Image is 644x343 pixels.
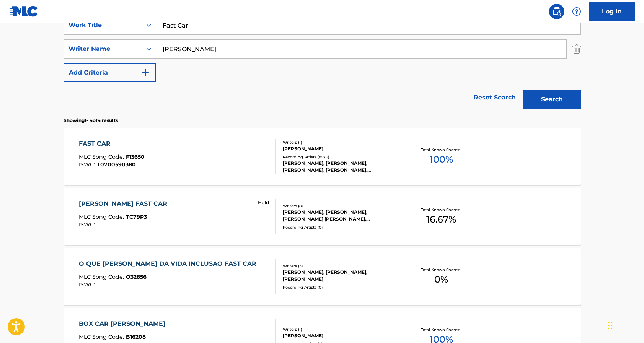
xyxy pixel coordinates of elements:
div: O QUE [PERSON_NAME] DA VIDA INCLUSAO FAST CAR [79,259,260,268]
a: [PERSON_NAME] FAST CARMLC Song Code:TC79P3ISWC: HoldWriters (8)[PERSON_NAME], [PERSON_NAME], [PER... [64,188,581,245]
span: 16.67 % [426,213,456,226]
a: FAST CARMLC Song Code:F13650ISWC:T0700590380Writers (1)[PERSON_NAME]Recording Artists (8976)[PERS... [64,128,581,185]
iframe: Chat Widget [606,306,644,343]
div: [PERSON_NAME], [PERSON_NAME], [PERSON_NAME], [PERSON_NAME], [PERSON_NAME] [283,160,398,174]
p: Showing 1 - 4 of 4 results [64,117,118,124]
span: ISWC : [79,221,97,228]
a: Log In [589,2,635,21]
button: Add Criteria [64,63,156,82]
span: ISWC : [79,161,97,168]
div: Writer Name [68,44,137,54]
span: MLC Song Code : [79,153,126,160]
div: Writers ( 1 ) [283,140,398,145]
span: T0700590380 [97,161,136,168]
span: B16208 [126,333,146,340]
span: O32856 [126,273,147,280]
div: FAST CAR [79,139,145,148]
div: Help [569,4,584,19]
span: ISWC : [79,281,97,288]
div: [PERSON_NAME], [PERSON_NAME], [PERSON_NAME] [283,269,398,283]
div: Recording Artists ( 0 ) [283,284,398,290]
img: help [572,7,581,16]
img: 9d2ae6d4665cec9f34b9.svg [141,68,150,77]
span: F13650 [126,153,145,160]
p: Total Known Shares: [421,147,462,153]
div: Work Title [68,21,137,30]
span: MLC Song Code : [79,213,126,220]
p: Total Known Shares: [421,267,462,273]
div: [PERSON_NAME] [283,145,398,152]
span: 100 % [430,153,453,166]
p: Hold [258,199,269,206]
span: MLC Song Code : [79,273,126,280]
img: Delete Criterion [572,39,581,59]
img: MLC Logo [9,6,39,17]
div: Writers ( 8 ) [283,203,398,209]
a: O QUE [PERSON_NAME] DA VIDA INCLUSAO FAST CARMLC Song Code:O32856ISWC:Writers (3)[PERSON_NAME], [... [64,248,581,305]
div: Recording Artists ( 0 ) [283,224,398,230]
div: Writers ( 1 ) [283,327,398,332]
div: Drag [608,314,613,337]
a: Public Search [549,4,564,19]
div: Writers ( 3 ) [283,263,398,269]
span: 0 % [434,273,448,286]
div: BOX CAR [PERSON_NAME] [79,319,169,328]
div: [PERSON_NAME], [PERSON_NAME], [PERSON_NAME] [PERSON_NAME], [PERSON_NAME], [PERSON_NAME], [PERSON_... [283,209,398,223]
button: Search [523,90,581,109]
form: Search Form [64,16,581,113]
div: [PERSON_NAME] FAST CAR [79,199,171,208]
div: Recording Artists ( 8976 ) [283,154,398,160]
img: search [552,7,561,16]
span: MLC Song Code : [79,333,126,340]
p: Total Known Shares: [421,207,462,213]
a: Reset Search [470,89,520,106]
div: [PERSON_NAME] [283,332,398,339]
p: Total Known Shares: [421,327,462,333]
span: TC79P3 [126,213,147,220]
